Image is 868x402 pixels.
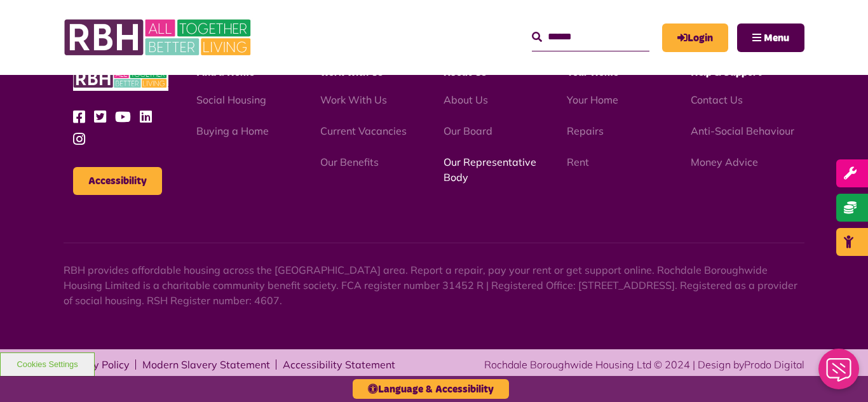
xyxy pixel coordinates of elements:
a: Rent [567,156,589,168]
a: Our Board [444,124,492,137]
a: Accessibility Statement [283,359,395,370]
img: RBH [64,13,254,62]
a: Social Housing - open in a new tab [196,93,266,106]
a: Prodo Digital - open in a new tab [744,358,804,371]
a: Our Representative Body [444,156,536,184]
a: Money Advice [691,156,758,168]
button: Navigation [737,23,804,52]
a: Your Home [567,93,618,106]
button: Language & Accessibility [353,379,509,399]
p: RBH provides affordable housing across the [GEOGRAPHIC_DATA] area. Report a repair, pay your rent... [64,262,804,308]
a: Current Vacancies [320,124,407,137]
span: Menu [764,33,789,43]
a: Anti-Social Behaviour [691,124,794,137]
img: RBH [73,66,168,91]
button: Accessibility [73,167,162,195]
a: Our Benefits [320,156,379,168]
input: Search [532,23,649,51]
iframe: Netcall Web Assistant for live chat [811,345,868,402]
a: Repairs [567,124,604,137]
a: MyRBH [662,23,728,52]
a: About Us [444,93,488,106]
a: Modern Slavery Statement - open in a new tab [142,359,270,370]
a: Privacy Policy [64,359,130,370]
div: Rochdale Boroughwide Housing Ltd © 2024 | Design by [484,357,804,372]
a: Contact Us [691,93,743,106]
a: Work With Us [320,93,387,106]
a: Buying a Home [196,124,269,137]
